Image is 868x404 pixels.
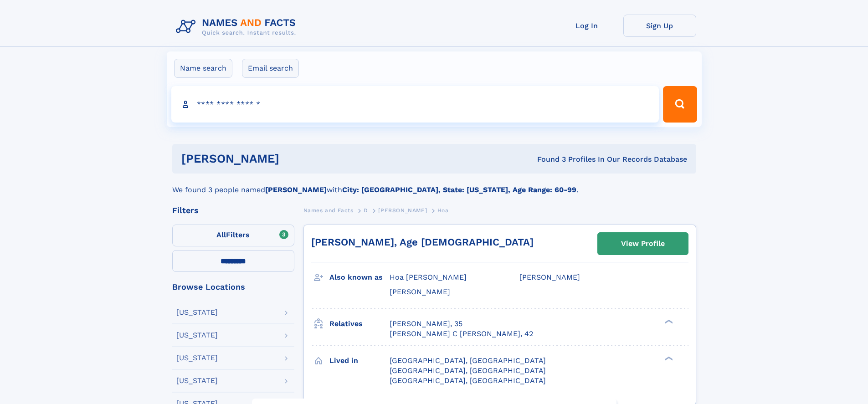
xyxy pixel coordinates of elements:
div: [US_STATE] [176,332,218,339]
span: Hoa [PERSON_NAME] [390,273,467,281]
a: [PERSON_NAME], Age [DEMOGRAPHIC_DATA] [311,236,534,248]
h3: Lived in [329,353,390,368]
div: Filters [172,206,294,215]
span: All [216,230,226,239]
a: View Profile [598,233,688,255]
a: D [364,205,368,216]
label: Name search [174,59,232,78]
span: [GEOGRAPHIC_DATA], [GEOGRAPHIC_DATA] [390,366,546,375]
b: [PERSON_NAME] [265,185,327,194]
a: [PERSON_NAME] [378,205,427,216]
b: City: [GEOGRAPHIC_DATA], State: [US_STATE], Age Range: 60-99 [342,185,576,194]
h3: Relatives [329,316,390,332]
div: Browse Locations [172,283,294,291]
div: View Profile [621,233,665,254]
div: ❯ [663,318,673,324]
h1: [PERSON_NAME] [181,153,408,164]
span: [GEOGRAPHIC_DATA], [GEOGRAPHIC_DATA] [390,356,546,365]
button: Search Button [663,86,697,123]
div: [US_STATE] [176,377,218,384]
div: We found 3 people named with . [172,174,696,195]
span: [GEOGRAPHIC_DATA], [GEOGRAPHIC_DATA] [390,376,546,385]
a: Names and Facts [303,205,354,216]
input: search input [171,86,659,123]
span: Hoa [437,207,449,214]
img: Logo Names and Facts [172,15,303,39]
div: ❯ [663,355,673,361]
a: Log In [550,15,623,37]
a: Sign Up [623,15,696,37]
span: D [364,207,368,214]
a: [PERSON_NAME] C [PERSON_NAME], 42 [390,329,533,339]
span: [PERSON_NAME] [519,273,580,281]
label: Filters [172,225,294,246]
div: [US_STATE] [176,309,218,316]
span: [PERSON_NAME] [378,207,427,214]
div: [US_STATE] [176,354,218,362]
a: [PERSON_NAME], 35 [390,319,462,329]
div: Found 3 Profiles In Our Records Database [408,154,687,164]
label: Email search [242,59,299,78]
span: [PERSON_NAME] [390,287,450,296]
h3: Also known as [329,270,390,285]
